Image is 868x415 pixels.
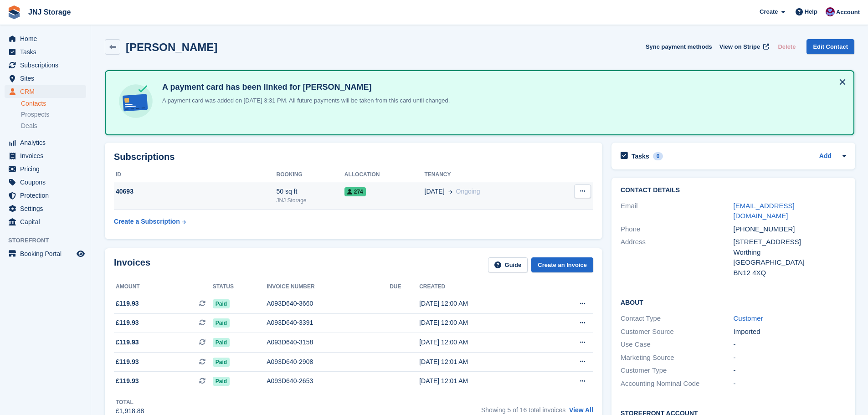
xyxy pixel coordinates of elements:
span: Paid [213,358,230,367]
div: [GEOGRAPHIC_DATA] [734,257,846,268]
th: ID [114,168,276,182]
th: Amount [114,280,213,294]
th: Tenancy [425,168,550,182]
a: Create an Invoice [531,257,593,272]
span: £119.93 [116,318,139,328]
span: Deals [21,122,37,130]
div: 50 sq ft [276,187,344,196]
img: Jonathan Scrase [826,7,835,16]
span: £119.93 [116,299,139,308]
span: Storefront [8,236,91,245]
div: A093D640-3660 [267,299,390,308]
span: Prospects [21,110,49,119]
a: Contacts [21,99,86,108]
div: Marketing Source [621,353,733,363]
div: Create a Subscription [114,217,180,226]
div: [DATE] 12:00 AM [419,299,544,308]
h2: Tasks [632,152,649,160]
span: Paid [213,318,230,328]
div: Customer Type [621,365,733,376]
div: [PHONE_NUMBER] [734,224,846,235]
a: menu [5,46,86,58]
img: stora-icon-8386f47178a22dfd0bd8f6a31ec36ba5ce8667c1dd55bd0f319d3a0aa187defe.svg [7,5,21,19]
th: Booking [276,168,344,182]
a: menu [5,32,86,45]
th: Invoice number [267,280,390,294]
span: Paid [213,377,230,386]
a: menu [5,136,86,149]
div: Phone [621,224,733,235]
span: Analytics [20,136,75,149]
div: A093D640-2908 [267,357,390,367]
span: Help [805,7,817,16]
a: View All [569,406,593,414]
div: [DATE] 12:01 AM [419,357,544,367]
div: BN12 4XQ [734,268,846,278]
h2: Contact Details [621,187,846,194]
a: menu [5,163,86,175]
div: - [734,339,846,350]
span: £119.93 [116,357,139,367]
span: Showing 5 of 16 total invoices [481,406,565,414]
a: Edit Contact [806,39,854,54]
a: menu [5,202,86,215]
button: Delete [774,39,799,54]
a: menu [5,215,86,228]
a: menu [5,189,86,202]
div: Worthing [734,247,846,258]
div: Use Case [621,339,733,350]
span: 274 [344,187,366,196]
span: £119.93 [116,338,139,347]
div: - [734,365,846,376]
a: Deals [21,121,86,131]
a: Prospects [21,110,86,119]
span: Booking Portal [20,247,75,260]
h2: Invoices [114,257,150,272]
div: Contact Type [621,313,733,324]
span: [DATE] [425,187,445,196]
div: Address [621,237,733,278]
a: menu [5,59,86,72]
span: Account [836,8,860,17]
span: Ongoing [456,188,480,195]
span: Subscriptions [20,59,75,72]
div: 0 [653,152,663,160]
a: menu [5,247,86,260]
div: [DATE] 12:00 AM [419,318,544,328]
span: £119.93 [116,376,139,386]
span: Coupons [20,176,75,189]
th: Status [213,280,267,294]
div: [DATE] 12:00 AM [419,338,544,347]
div: Total [116,398,144,406]
h4: A payment card has been linked for [PERSON_NAME] [159,82,450,92]
span: Capital [20,215,75,228]
span: Pricing [20,163,75,175]
h2: About [621,297,846,307]
a: menu [5,176,86,189]
a: Add [819,151,832,162]
div: Accounting Nominal Code [621,379,733,389]
a: menu [5,149,86,162]
div: A093D640-3391 [267,318,390,328]
span: Invoices [20,149,75,162]
div: Imported [734,327,846,337]
div: A093D640-2653 [267,376,390,386]
div: - [734,379,846,389]
a: Customer [734,314,763,322]
a: [EMAIL_ADDRESS][DOMAIN_NAME] [734,202,795,220]
h2: [PERSON_NAME] [126,41,217,53]
a: View on Stripe [716,39,771,54]
div: Customer Source [621,327,733,337]
div: 40693 [114,187,276,196]
span: Home [20,32,75,45]
a: JNJ Storage [25,5,74,20]
span: Paid [213,299,230,308]
span: Paid [213,338,230,347]
div: [STREET_ADDRESS] [734,237,846,247]
th: Allocation [344,168,425,182]
div: [DATE] 12:01 AM [419,376,544,386]
a: Guide [488,257,528,272]
span: CRM [20,85,75,98]
a: Create a Subscription [114,213,186,230]
span: Protection [20,189,75,202]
